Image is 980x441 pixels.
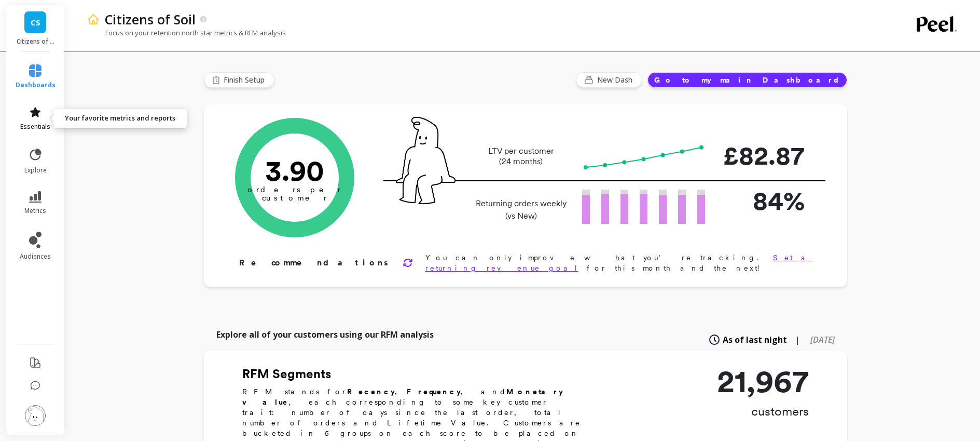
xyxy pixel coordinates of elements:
[17,27,25,35] img: website_grey.svg
[396,117,456,204] img: pal seatted on line
[407,387,461,396] b: Frequency
[20,123,50,131] span: essentials
[473,197,570,222] p: Returning orders weekly (vs New)
[24,166,47,175] span: explore
[717,403,809,420] p: customers
[795,333,800,346] span: |
[265,153,324,188] text: 3.90
[597,75,636,85] span: New Dash
[31,17,40,29] span: CS
[717,366,809,397] p: 21,967
[347,387,395,396] b: Recency
[103,60,112,69] img: tab_keywords_by_traffic_grey.svg
[425,252,814,273] p: You can only improve what you’re tracking. for this month and the next!
[723,333,787,346] span: As of last night
[722,181,805,220] p: 84%
[87,28,286,37] p: Focus on your retention north star metrics & RFM analysis
[722,136,805,175] p: £82.87
[224,75,268,85] span: Finish Setup
[17,37,54,46] p: Citizens of Soil
[29,17,51,25] div: v 4.0.25
[27,27,114,35] div: Domain: [DOMAIN_NAME]
[239,257,390,269] p: Recommendations
[647,72,847,88] button: Go to my main Dashboard
[20,252,51,261] span: audiences
[115,61,175,68] div: Keywords by Traffic
[204,72,274,88] button: Finish Setup
[216,328,434,341] p: Explore all of your customers using our RFM analysis
[24,207,46,215] span: metrics
[28,60,36,69] img: tab_domain_overview_orange.svg
[39,61,93,68] div: Domain Overview
[473,146,570,167] p: LTV per customer (24 months)
[87,13,100,25] img: header icon
[17,17,25,25] img: logo_orange.svg
[105,10,196,28] p: Citizens of Soil
[25,405,46,426] img: profile picture
[247,185,342,194] tspan: orders per
[16,81,56,89] span: dashboards
[242,366,595,382] h2: RFM Segments
[810,334,835,345] span: [DATE]
[261,193,327,203] tspan: customer
[576,72,642,88] button: New Dash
